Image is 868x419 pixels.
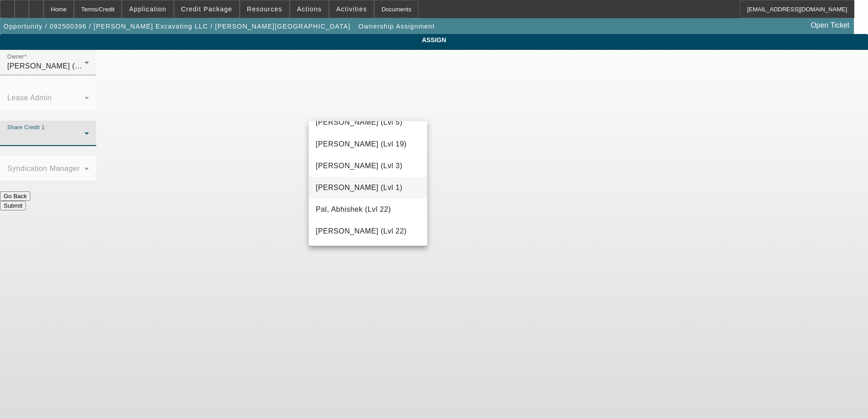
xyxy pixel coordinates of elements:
span: [PERSON_NAME] (Lvl 3) [316,161,403,171]
span: [PERSON_NAME] (Lvl 5) [316,117,403,128]
span: Pal, Abhishek (Lvl 22) [316,204,391,215]
span: [PERSON_NAME] (Lvl 1) [316,182,403,193]
span: [PERSON_NAME] (Lvl 19) [316,139,407,150]
span: [PERSON_NAME] (Lvl 22) [316,226,407,237]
